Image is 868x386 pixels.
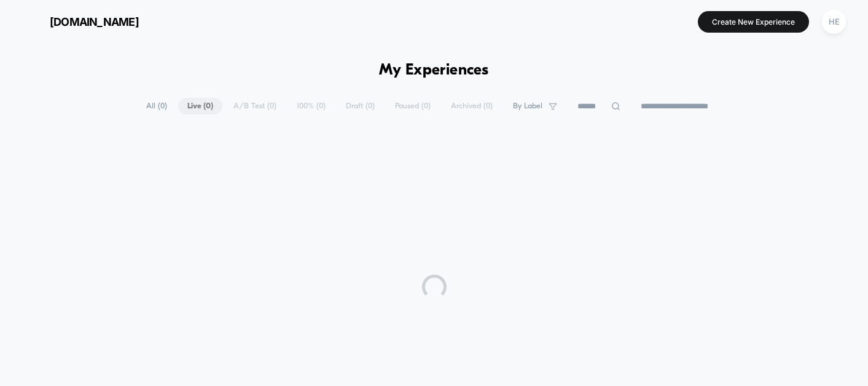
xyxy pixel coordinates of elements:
[379,62,489,79] h1: My Experiences
[698,11,809,33] button: Create New Experience
[50,15,139,28] span: [DOMAIN_NAME]
[818,9,850,34] button: HE
[18,12,143,31] button: [DOMAIN_NAME]
[137,98,176,115] span: All ( 0 )
[822,10,846,34] div: HE
[513,102,542,111] span: By Label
